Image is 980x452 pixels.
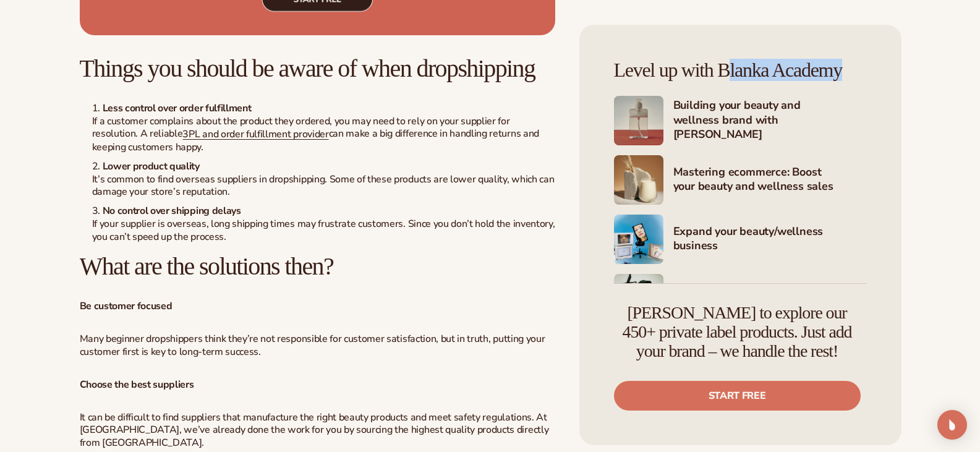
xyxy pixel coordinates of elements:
a: Shopify Image 7 Expand your beauty/wellness business [614,215,867,264]
li: If your supplier is overseas, long shipping times may frustrate customers. Since you don’t hold t... [92,205,555,243]
h4: Expand your beauty/wellness business [673,224,867,255]
strong: Be customer focused [80,299,173,313]
strong: No control over shipping delays [103,204,241,218]
strong: Lower product quality [103,160,200,173]
h2: Things you should be aware of when dropshipping [80,55,555,82]
p: It can be difficult to find suppliers that manufacture the right beauty products and meet safety ... [80,411,555,450]
li: It’s common to find overseas suppliers in dropshipping. Some of these products are lower quality,... [92,160,555,198]
img: Shopify Image 6 [614,155,663,205]
h4: Building your beauty and wellness brand with [PERSON_NAME] [673,98,867,143]
a: Shopify Image 6 Mastering ecommerce: Boost your beauty and wellness sales [614,155,867,205]
a: Shopify Image 8 Marketing your beauty and wellness brand 101 [614,274,867,323]
h4: [PERSON_NAME] to explore our 450+ private label products. Just add your brand – we handle the rest! [614,304,861,360]
p: Many beginner dropshippers think they’re not responsible for customer satisfaction, but in truth,... [80,333,555,359]
h4: Mastering ecommerce: Boost your beauty and wellness sales [673,165,867,195]
img: Shopify Image 5 [614,96,663,145]
a: Start free [614,381,861,411]
li: If a customer complains about the product they ordered, you may need to rely on your supplier for... [92,102,555,154]
img: Shopify Image 8 [614,274,663,323]
img: Shopify Image 7 [614,215,663,264]
strong: Less control over order fulfillment [103,101,252,115]
a: 3PL and order fulfillment provider [182,127,328,141]
div: Open Intercom Messenger [937,410,967,440]
a: Shopify Image 5 Building your beauty and wellness brand with [PERSON_NAME] [614,96,867,145]
strong: Choose the best suppliers [80,378,194,391]
h4: Level up with Blanka Academy [614,59,867,81]
h2: What are the solutions then? [80,253,555,280]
